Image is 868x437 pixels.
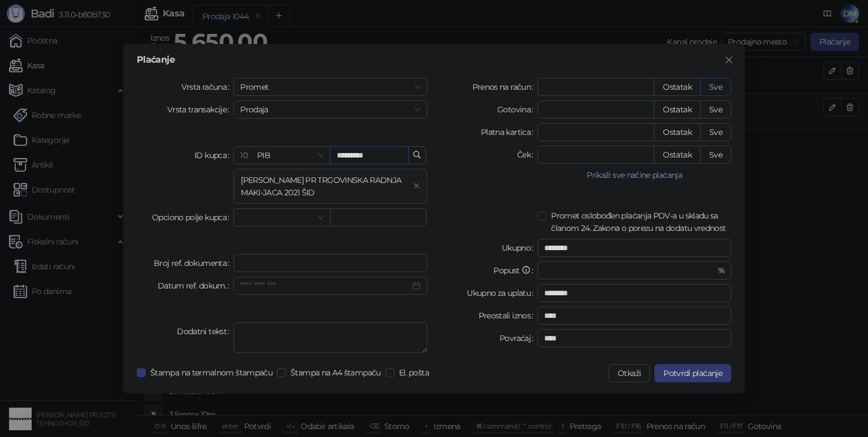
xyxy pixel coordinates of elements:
[481,123,537,141] label: Platna kartica
[413,182,420,190] button: close
[233,254,427,272] input: Broj ref. dokumenta
[286,366,385,379] span: Štampa na A4 štampaču
[700,78,731,96] button: Sve
[654,364,731,382] button: Potvrdi plaćanje
[240,101,420,118] span: Prodaja
[413,182,420,189] span: close
[720,55,738,64] span: Zatvori
[241,174,409,199] div: [PERSON_NAME] PR TRGOVINSKA RADNJA MAKI-JACA 2021 ŠID
[724,55,734,64] span: close
[177,322,233,340] label: Dodatni tekst
[158,277,234,295] label: Datum ref. dokum.
[240,279,410,292] input: Datum ref. dokum.
[700,123,731,141] button: Sve
[194,146,233,164] label: ID kupca
[154,254,233,272] label: Broj ref. dokumenta
[233,322,427,353] textarea: Dodatni tekst
[240,150,248,160] span: 10
[544,262,715,279] input: Popust
[479,307,538,325] label: Preostali iznos
[472,78,538,96] label: Prenos na račun
[546,209,731,234] span: Promet oslobođen plaćanja PDV-a u skladu sa članom 24. Zakona o porezu na dodatu vrednost
[137,55,731,64] div: Plaćanje
[654,123,701,141] button: Ostatak
[493,261,537,279] label: Popust
[394,366,433,379] span: El. pošta
[146,366,277,379] span: Štampa na termalnom štampaču
[663,368,722,378] span: Potvrdi plaćanje
[167,100,234,119] label: Vrsta transakcije
[654,100,701,119] button: Ostatak
[720,51,738,69] button: Close
[152,208,233,226] label: Opciono polje kupca
[500,329,537,347] label: Povraćaj
[240,147,323,164] span: PIB
[181,78,234,96] label: Vrsta računa
[609,364,650,382] button: Otkaži
[537,168,731,182] button: Prikaži sve načine plaćanja
[517,146,537,164] label: Ček
[654,78,701,96] button: Ostatak
[502,239,538,257] label: Ukupno
[240,78,420,95] span: Promet
[467,284,537,302] label: Ukupno za uplatu
[700,100,731,119] button: Sve
[700,146,731,164] button: Sve
[497,100,537,119] label: Gotovina
[654,146,701,164] button: Ostatak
